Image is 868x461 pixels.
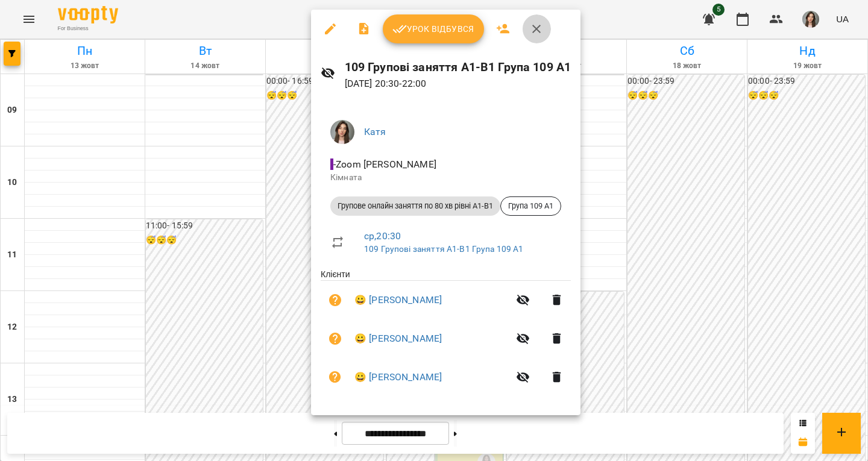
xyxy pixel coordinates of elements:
[392,22,474,36] span: Урок відбувся
[330,158,439,170] span: - Zoom [PERSON_NAME]
[330,172,561,184] p: Кімната
[364,230,401,242] a: ср , 20:30
[321,363,350,392] button: Візит ще не сплачено. Додати оплату?
[501,201,561,212] span: Група 109 А1
[330,201,500,212] span: Групове онлайн заняття по 80 хв рівні А1-В1
[321,268,571,401] ul: Клієнти
[354,293,442,307] a: 😀 [PERSON_NAME]
[321,324,350,353] button: Візит ще не сплачено. Додати оплату?
[354,331,442,346] a: 😀 [PERSON_NAME]
[330,120,354,144] img: b4b2e5f79f680e558d085f26e0f4a95b.jpg
[383,14,484,43] button: Урок відбувся
[345,77,571,91] p: [DATE] 20:30 - 22:00
[364,126,386,137] a: Катя
[345,58,571,77] h6: 109 Групові заняття А1-В1 Група 109 А1
[364,244,524,254] a: 109 Групові заняття А1-В1 Група 109 А1
[354,370,442,384] a: 😀 [PERSON_NAME]
[500,196,561,216] div: Група 109 А1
